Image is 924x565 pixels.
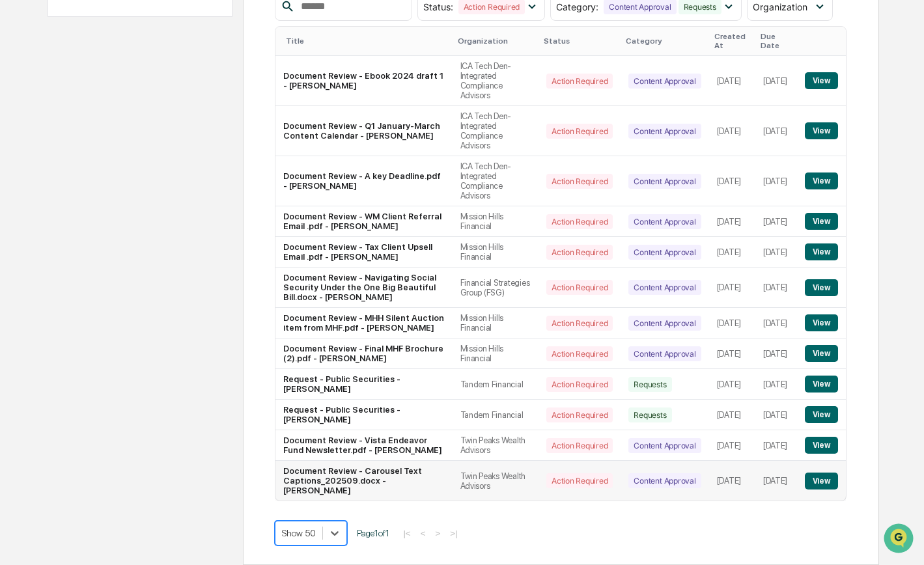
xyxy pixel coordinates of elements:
[453,461,539,501] td: Twin Peaks Wealth Advisors
[221,103,237,119] button: Start new chat
[275,268,452,308] td: Document Review - Navigating Social Security Under the One Big Beautiful Bill.docx - [PERSON_NAME]
[805,279,838,296] button: View
[13,190,23,200] div: 🔎
[275,106,452,156] td: Document Review - Q1 January-March Content Calendar - [PERSON_NAME]
[8,184,87,207] a: 🔎Data Lookup
[8,159,89,182] a: 🖐️Preclearance
[805,345,838,362] button: View
[453,338,539,369] td: Mission Hills Financial
[275,369,452,400] td: Request - Public Securities - [PERSON_NAME]
[399,528,414,539] button: |<
[546,124,613,139] div: Action Required
[628,473,701,488] div: Content Approval
[275,206,452,237] td: Document Review - WM Client Referral Email .pdf - [PERSON_NAME]
[446,528,461,539] button: >|
[275,338,452,369] td: Document Review - Final MHF Brochure (2).pdf - [PERSON_NAME]
[453,369,539,400] td: Tandem Financial
[44,113,165,123] div: We're available if you need us!
[628,174,701,189] div: Content Approval
[628,316,701,331] div: Content Approval
[546,438,613,453] div: Action Required
[546,174,613,189] div: Action Required
[755,268,797,308] td: [DATE]
[26,189,82,202] span: Data Lookup
[709,156,755,206] td: [DATE]
[755,308,797,338] td: [DATE]
[805,406,838,423] button: View
[753,1,807,12] span: Organization
[709,430,755,461] td: [DATE]
[709,268,755,308] td: [DATE]
[275,400,452,430] td: Request - Public Securities - [PERSON_NAME]
[275,156,452,206] td: Document Review - A key Deadline.pdf - [PERSON_NAME]
[709,338,755,369] td: [DATE]
[13,100,36,123] img: 1746055101610-c473b297-6a78-478c-a979-82029cc54cd1
[805,213,838,230] button: View
[275,461,452,501] td: Document Review - Carousel Text Captions_202509.docx - [PERSON_NAME]
[755,461,797,501] td: [DATE]
[805,172,838,189] button: View
[546,377,613,392] div: Action Required
[628,74,701,89] div: Content Approval
[286,36,447,46] div: Title
[805,314,838,331] button: View
[805,437,838,454] button: View
[628,280,701,295] div: Content Approval
[628,377,671,392] div: Requests
[423,1,453,12] span: Status :
[755,56,797,106] td: [DATE]
[275,430,452,461] td: Document Review - Vista Endeavor Fund Newsletter.pdf - [PERSON_NAME]
[805,376,838,393] button: View
[628,346,701,361] div: Content Approval
[755,206,797,237] td: [DATE]
[453,237,539,268] td: Mission Hills Financial
[626,36,703,46] div: Category
[755,106,797,156] td: [DATE]
[458,36,534,46] div: Organization
[805,122,838,139] button: View
[628,245,701,260] div: Content Approval
[709,106,755,156] td: [DATE]
[13,27,237,48] p: How can we help?
[546,280,613,295] div: Action Required
[275,308,452,338] td: Document Review - MHH Silent Auction item from MHF.pdf - [PERSON_NAME]
[805,243,838,260] button: View
[546,407,613,422] div: Action Required
[546,245,613,260] div: Action Required
[89,159,167,182] a: 🗄️Attestations
[556,1,598,12] span: Category :
[546,214,613,229] div: Action Required
[92,220,158,230] a: Powered byPylon
[709,206,755,237] td: [DATE]
[544,36,615,46] div: Status
[431,528,444,539] button: >
[275,56,452,106] td: Document Review - Ebook 2024 draft 1 - [PERSON_NAME]
[453,430,539,461] td: Twin Peaks Wealth Advisors
[26,164,84,177] span: Preclearance
[761,32,792,50] div: Due Date
[709,56,755,106] td: [DATE]
[709,400,755,430] td: [DATE]
[709,308,755,338] td: [DATE]
[107,164,161,177] span: Attestations
[714,32,750,50] div: Created At
[453,206,539,237] td: Mission Hills Financial
[453,308,539,338] td: Mission Hills Financial
[755,237,797,268] td: [DATE]
[709,369,755,400] td: [DATE]
[453,56,539,106] td: ICA Tech Den-Integrated Compliance Advisors
[453,400,539,430] td: Tandem Financial
[755,430,797,461] td: [DATE]
[628,124,701,139] div: Content Approval
[275,237,452,268] td: Document Review - Tax Client Upsell Email .pdf - [PERSON_NAME]
[755,156,797,206] td: [DATE]
[805,72,838,89] button: View
[130,221,158,230] span: Pylon
[546,316,613,331] div: Action Required
[628,407,671,422] div: Requests
[417,528,430,539] button: <
[546,74,613,89] div: Action Required
[882,522,917,557] iframe: Open customer support
[94,165,105,176] div: 🗄️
